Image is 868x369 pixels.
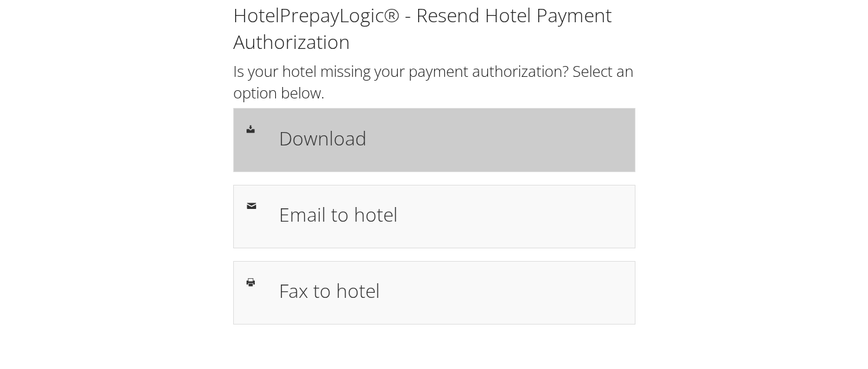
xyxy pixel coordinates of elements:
[233,108,635,171] a: Download
[279,200,621,229] h1: Email to hotel
[279,276,621,305] h1: Fax to hotel
[233,2,635,55] h1: HotelPrepayLogic® - Resend Hotel Payment Authorization
[233,185,635,248] a: Email to hotel
[233,60,635,103] h2: Is your hotel missing your payment authorization? Select an option below.
[233,261,635,325] a: Fax to hotel
[279,124,621,152] h1: Download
